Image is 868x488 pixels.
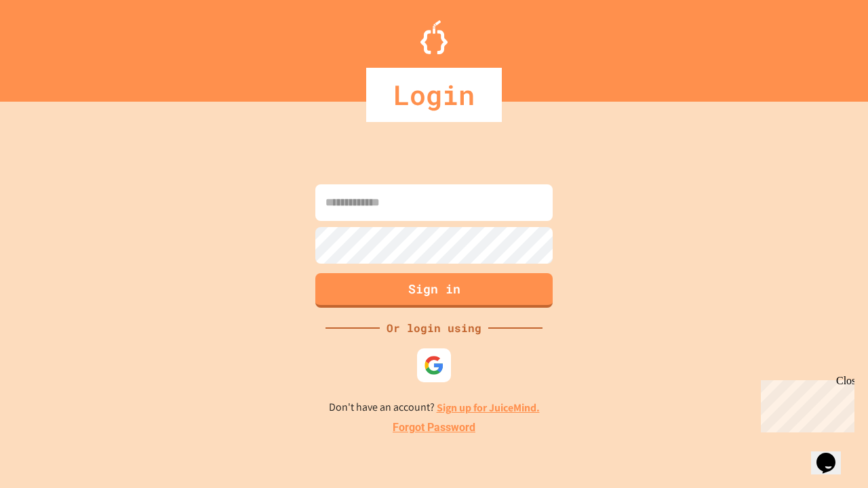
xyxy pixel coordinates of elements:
iframe: chat widget [811,434,854,474]
a: Sign up for JuiceMind. [437,401,540,415]
div: Login [366,68,502,122]
a: Forgot Password [393,420,475,436]
div: Chat with us now!Close [5,5,94,86]
img: Logo.svg [420,20,448,54]
p: Don't have an account? [329,399,540,416]
img: google-icon.svg [424,355,444,375]
iframe: chat widget [755,375,854,432]
div: Or login using [380,320,488,336]
button: Sign in [315,273,553,308]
